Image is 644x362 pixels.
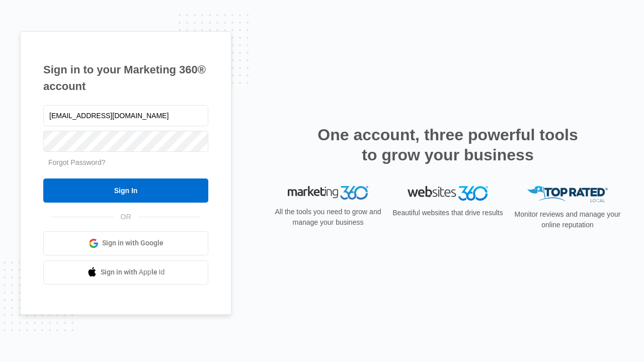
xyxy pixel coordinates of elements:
[511,209,624,230] p: Monitor reviews and manage your online reputation
[43,61,208,95] h1: Sign in to your Marketing 360® account
[527,186,608,203] img: Top Rated Local
[101,267,165,278] span: Sign in with Apple Id
[43,260,208,285] a: Sign in with Apple Id
[288,186,368,200] img: Marketing 360
[114,212,138,222] span: OR
[48,158,106,166] a: Forgot Password?
[102,238,164,248] span: Sign in with Google
[314,125,581,165] h2: One account, three powerful tools to grow your business
[391,208,504,218] p: Beautiful websites that drive results
[272,207,384,228] p: All the tools you need to grow and manage your business
[43,231,208,255] a: Sign in with Google
[43,105,208,126] input: Email
[408,186,488,201] img: Websites 360
[43,178,208,203] input: Sign In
